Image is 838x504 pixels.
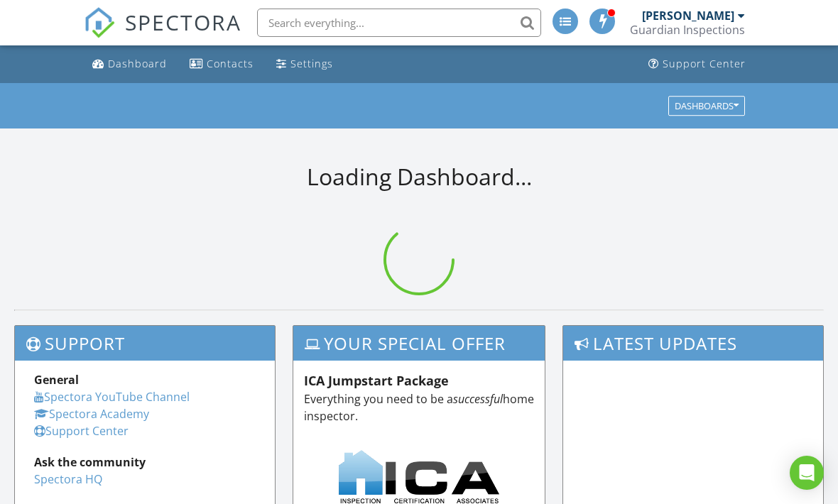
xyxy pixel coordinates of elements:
em: successful [453,391,503,407]
div: Dashboards [675,101,739,111]
div: Guardian Inspections [630,23,745,37]
a: Support Center [34,423,129,439]
img: ica-logo-f4cd42c8492c83482395.png [339,450,499,503]
a: Dashboard [87,51,173,77]
div: [PERSON_NAME] [642,9,734,23]
div: Open Intercom Messenger [790,456,824,490]
button: Dashboards [668,96,745,116]
a: Settings [271,51,339,77]
a: Support Center [643,51,751,77]
a: SPECTORA [84,19,241,49]
div: Contacts [207,57,254,70]
div: Support Center [663,57,746,70]
input: Search everything... [257,9,541,37]
p: Everything you need to be a home inspector. [304,390,534,424]
strong: General [34,372,79,388]
h3: Your special offer [293,326,545,361]
div: Settings [290,57,333,70]
a: Spectora YouTube Channel [34,389,190,405]
img: The Best Home Inspection Software - Spectora [84,7,115,38]
a: Spectora HQ [34,471,102,487]
strong: ICA Jumpstart Package [304,372,449,389]
div: Ask the community [34,454,256,471]
h3: Latest Updates [563,326,823,361]
span: SPECTORA [125,7,241,37]
div: Dashboard [108,57,167,70]
a: Contacts [184,51,259,77]
a: Spectora Academy [34,406,149,422]
h3: Support [15,326,275,361]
